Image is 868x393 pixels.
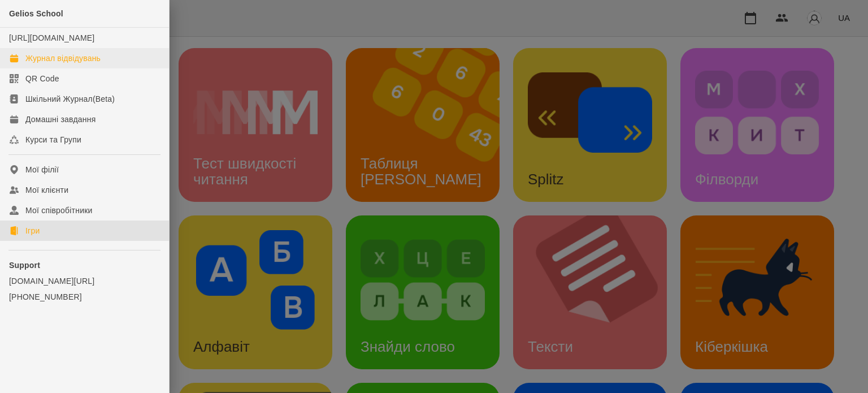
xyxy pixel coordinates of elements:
a: [PHONE_NUMBER] [9,291,160,303]
a: [DOMAIN_NAME][URL] [9,275,160,287]
div: Шкільний Журнал(Beta) [25,93,115,105]
p: Support [9,260,160,271]
div: Ігри [25,225,40,236]
span: Gelios School [9,9,63,18]
div: QR Code [25,73,59,84]
a: [URL][DOMAIN_NAME] [9,33,94,42]
div: Мої співробітники [25,205,93,216]
div: Мої філії [25,164,59,175]
div: Журнал відвідувань [25,53,101,64]
div: Курси та Групи [25,134,81,145]
div: Мої клієнти [25,184,68,196]
div: Домашні завдання [25,114,96,125]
